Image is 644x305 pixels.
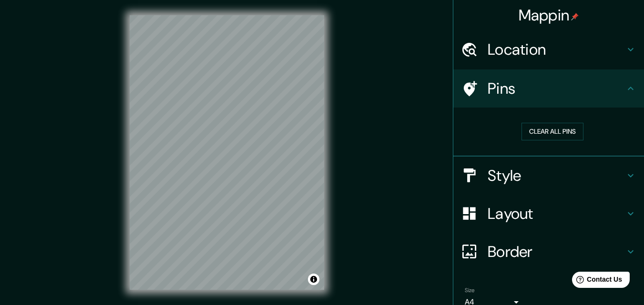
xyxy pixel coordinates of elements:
h4: Style [488,166,625,185]
div: Layout [453,195,644,233]
img: pin-icon.png [571,13,579,20]
div: Style [453,157,644,195]
h4: Layout [488,204,625,223]
h4: Mappin [519,6,579,25]
label: Size [465,286,475,294]
h4: Border [488,242,625,261]
canvas: Map [130,15,324,290]
iframe: Help widget launcher [559,268,634,295]
button: Toggle attribution [308,274,319,285]
div: Border [453,233,644,271]
h4: Pins [488,79,625,98]
div: Location [453,30,644,69]
button: Clear all pins [521,123,583,140]
h4: Location [488,40,625,59]
div: Pins [453,69,644,108]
